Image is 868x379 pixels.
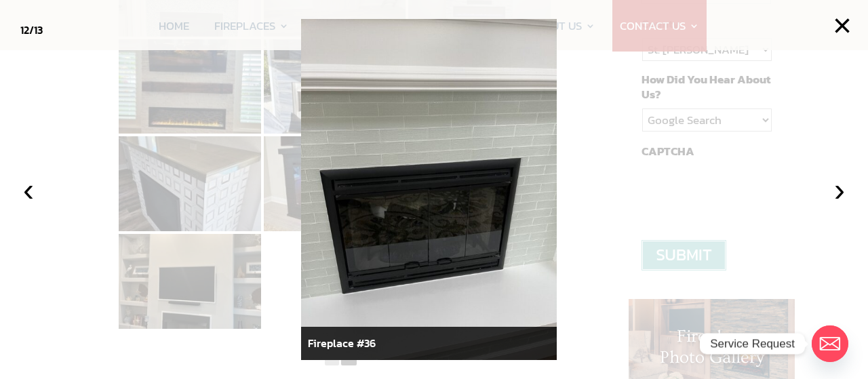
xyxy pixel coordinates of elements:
[20,20,43,40] div: /
[827,11,857,41] button: ×
[20,22,29,38] span: 12
[34,22,43,38] span: 13
[812,325,848,362] a: Email
[14,175,43,205] button: ‹
[825,175,854,205] button: ›
[301,19,557,360] img: 2024fireplace5.jpg
[301,327,557,360] div: Fireplace #36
